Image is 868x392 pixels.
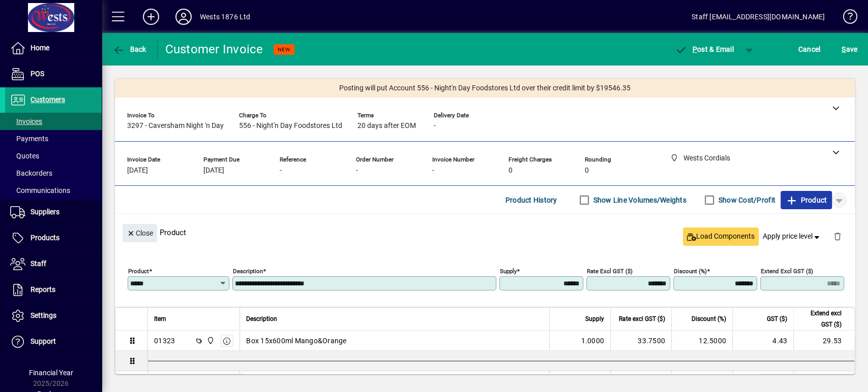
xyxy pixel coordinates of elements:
[31,208,59,216] span: Suppliers
[800,308,842,330] span: Extend excl GST ($)
[246,313,277,324] span: Description
[505,192,557,208] span: Product History
[115,214,855,251] div: Product
[123,224,157,242] button: Close
[796,40,823,58] button: Cancel
[5,200,102,225] a: Suppliers
[10,152,39,160] span: Quotes
[759,227,826,246] button: Apply price level
[671,331,732,351] td: 12.5000
[339,83,631,93] span: Posting will put Account 556 - Night'n Day Foodstores Ltd over their credit limit by $19546.35
[692,313,726,324] span: Discount (%)
[154,313,166,324] span: Item
[120,228,160,237] app-page-header-button: Close
[732,331,793,351] td: 4.43
[135,8,167,26] button: Add
[842,41,857,57] span: ave
[825,224,850,248] button: Delete
[761,268,813,275] mat-label: Extend excl GST ($)
[670,40,739,58] button: Post & Email
[200,9,250,25] div: Wests 1876 Ltd
[683,227,759,246] button: Load Components
[798,41,821,57] span: Cancel
[203,167,224,175] span: [DATE]
[280,167,282,175] span: -
[693,45,697,53] span: P
[5,61,102,87] a: POS
[434,122,436,130] span: -
[10,117,42,125] span: Invoices
[500,268,517,275] mat-label: Supply
[585,313,604,324] span: Supply
[29,369,73,377] span: Financial Year
[674,268,707,275] mat-label: Discount (%)
[591,195,686,205] label: Show Line Volumes/Weights
[5,113,102,130] a: Invoices
[5,147,102,165] a: Quotes
[5,251,102,277] a: Staff
[835,2,855,35] a: Knowledge Base
[356,167,358,175] span: -
[767,313,787,324] span: GST ($)
[102,40,158,58] app-page-header-button: Back
[793,371,854,391] td: 30.45
[31,311,56,319] span: Settings
[31,337,56,345] span: Support
[5,303,102,329] a: Settings
[5,165,102,182] a: Backorders
[619,313,665,324] span: Rate excl GST ($)
[167,8,200,26] button: Profile
[110,40,149,58] button: Back
[31,44,49,52] span: Home
[10,186,70,194] span: Communications
[587,268,633,275] mat-label: Rate excl GST ($)
[165,41,263,57] div: Customer Invoice
[732,371,793,391] td: 4.57
[31,234,59,242] span: Products
[239,122,342,130] span: 556 - Night'n Day Foodstores Ltd
[5,277,102,303] a: Reports
[5,225,102,251] a: Products
[781,191,832,209] button: Product
[233,268,263,275] mat-label: Description
[127,122,224,130] span: 3297 - Caversham Night 'n Day
[692,9,825,25] div: Staff [EMAIL_ADDRESS][DOMAIN_NAME]
[31,70,44,78] span: POS
[716,195,775,205] label: Show Cost/Profit
[127,225,153,242] span: Close
[763,231,822,242] span: Apply price level
[204,335,216,346] span: Wests Cordials
[671,371,732,391] td: 12.5000
[127,167,148,175] span: [DATE]
[501,191,561,209] button: Product History
[154,336,175,346] div: 01323
[5,329,102,354] a: Support
[10,169,52,177] span: Backorders
[246,336,346,346] span: Box 15x600ml Mango&Orange
[581,336,605,346] span: 1.0000
[357,122,416,130] span: 20 days after EOM
[128,268,149,275] mat-label: Product
[617,336,665,346] div: 33.7500
[5,36,102,61] a: Home
[786,192,827,208] span: Product
[5,130,102,147] a: Payments
[687,231,755,242] span: Load Components
[675,45,734,53] span: ost & Email
[508,167,513,175] span: 0
[31,95,65,104] span: Customers
[112,45,146,53] span: Back
[842,45,846,53] span: S
[31,259,46,268] span: Staff
[10,135,48,143] span: Payments
[432,167,434,175] span: -
[278,46,290,53] span: NEW
[839,40,860,58] button: Save
[585,167,589,175] span: 0
[31,285,55,293] span: Reports
[5,182,102,199] a: Communications
[793,331,854,351] td: 29.53
[825,232,850,241] app-page-header-button: Delete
